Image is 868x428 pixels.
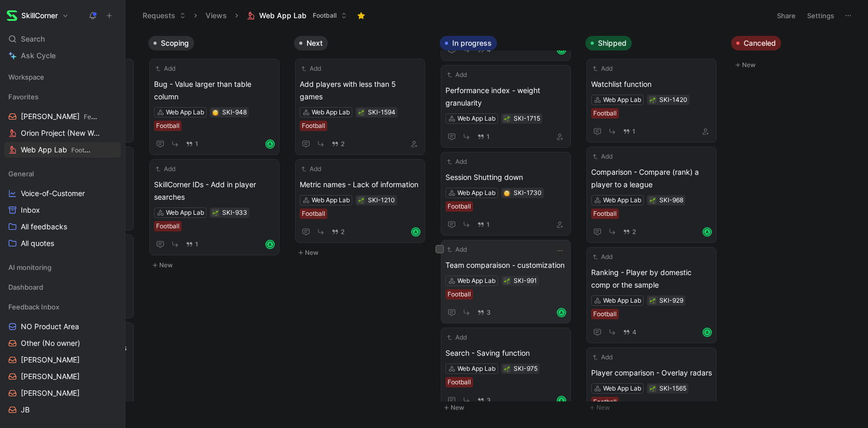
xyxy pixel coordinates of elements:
[503,115,510,122] div: 🌱
[4,319,121,334] a: NO Product Area
[106,222,117,232] button: View actions
[21,405,30,415] span: JB
[4,142,121,158] a: Web App LabFootball
[487,47,491,53] span: 4
[21,338,80,348] span: Other (No owner)
[148,36,194,50] button: Scoping
[358,197,365,204] button: 🌱
[440,36,497,50] button: In progress
[649,385,656,392] button: 🌱
[632,229,636,235] span: 2
[487,222,490,228] span: 1
[4,8,71,23] button: SkillCornerSkillCorner
[585,36,632,50] button: Shipped
[358,109,365,116] div: 🌱
[358,198,364,204] img: 🌱
[4,335,121,351] a: Other (No owner)
[21,145,94,155] span: Web App Lab
[300,63,323,74] button: Add
[106,405,117,415] button: View actions
[4,89,121,105] div: Favorites
[312,107,350,118] div: Web App Lab
[593,209,617,219] div: Football
[445,332,468,343] button: Add
[148,259,286,271] button: New
[603,195,641,205] div: Web App Lab
[586,247,717,343] a: AddRanking - Player by domestic comp or the sampleWeb App LabFootball4A
[621,126,637,137] button: 1
[503,277,510,284] button: 🌱
[441,240,571,323] a: AddTeam comparaison - customizationWeb App LabFootball3A
[581,31,727,419] div: ShippedNew
[593,397,617,407] div: Football
[8,282,43,292] span: Dashboard
[4,385,121,401] a: [PERSON_NAME]
[4,219,121,235] a: All feedbacks
[302,121,325,131] div: Football
[593,309,617,319] div: Football
[266,140,274,148] div: A
[313,10,337,21] span: Football
[184,138,200,150] button: 1
[106,145,117,155] button: View actions
[106,321,117,332] button: View actions
[300,78,420,103] span: Add players with less than 5 games
[341,229,344,235] span: 2
[514,364,538,374] div: SKI-975
[21,128,102,139] span: Orion Project (New Web App)
[21,388,80,398] span: [PERSON_NAME]
[295,159,425,243] a: AddMetric names - Lack of informationWeb App LabFootball2A
[591,252,614,262] button: Add
[21,188,85,199] span: Voice-of-Customer
[4,166,121,181] div: General
[21,321,79,332] span: NO Product Area
[300,164,323,174] button: Add
[445,84,566,109] span: Performance index - weight granularity
[368,195,395,205] div: SKI-1210
[154,178,275,203] span: SkillCorner IDs - Add in player searches
[603,95,641,105] div: Web App Lab
[503,365,510,372] button: 🌱
[4,202,121,218] a: Inbox
[659,295,683,306] div: SKI-929
[266,241,274,248] div: A
[704,228,711,236] div: A
[212,109,219,116] button: 🧐
[704,329,711,336] div: A
[457,276,495,286] div: Web App Lab
[445,347,566,359] span: Search - Saving function
[558,309,565,316] div: A
[4,299,121,315] div: Feedback Inbox
[504,278,510,284] img: 🌱
[441,152,571,236] a: AddSession Shutting downWeb App LabFootball1
[445,70,468,80] button: Add
[4,236,121,251] a: All quotes
[649,297,656,304] div: 🌱
[106,371,117,382] button: View actions
[659,383,686,394] div: SKI-1565
[632,128,635,135] span: 1
[222,207,247,218] div: SKI-933
[106,188,117,199] button: View actions
[184,239,200,250] button: 1
[166,207,204,218] div: Web App Lab
[4,186,121,201] a: Voice-of-Customer
[445,244,468,255] button: Add
[475,219,492,230] button: 1
[457,364,495,374] div: Web App Lab
[368,107,395,118] div: SKI-1594
[312,195,350,205] div: Web App Lab
[21,222,67,232] span: All feedbacks
[487,397,491,404] span: 3
[452,38,492,48] span: In progress
[358,110,364,116] img: 🌱
[212,209,219,216] div: 🌱
[487,309,491,316] span: 3
[448,201,471,212] div: Football
[457,188,495,198] div: Web App Lab
[514,113,540,124] div: SKI-1715
[475,307,493,318] button: 3
[4,299,121,418] div: Feedback InboxNO Product AreaOther (No owner)[PERSON_NAME][PERSON_NAME][PERSON_NAME]JB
